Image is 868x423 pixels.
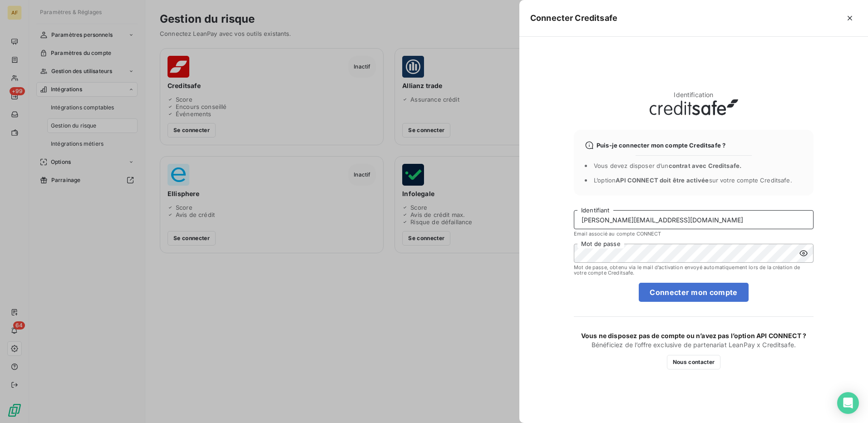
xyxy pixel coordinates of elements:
[597,142,725,149] span: Puis-je connecter mon compte Creditsafe ?
[650,99,738,115] img: Credit safe logo
[594,177,792,184] span: L’option sur votre compte Creditsafe.
[574,265,814,275] span: Mot de passe, obtenu via le mail d’activation envoyé automatiquement lors de la création de votre...
[639,283,748,302] button: Connecter mon compte
[594,162,741,169] span: Vous devez disposer d’un
[530,12,617,25] h5: Connecter Creditsafe
[667,355,720,369] button: Nous contacter
[669,162,742,169] span: contrat avec Creditsafe.
[616,177,709,184] span: API CONNECT doit être activée
[592,340,796,349] span: Bénéficiez de l’offre exclusive de partenariat LeanPay x Creditsafe.
[837,392,859,414] div: Open Intercom Messenger
[674,90,713,99] span: Identification
[574,210,814,229] input: placeholder
[574,231,814,236] span: Email associé au compte CONNECT
[581,331,806,340] span: Vous ne disposez pas de compte ou n’avez pas l’option API CONNECT ?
